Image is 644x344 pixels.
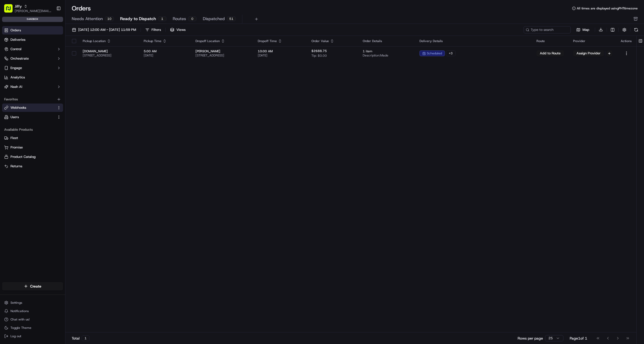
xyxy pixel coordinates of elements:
[4,164,61,169] a: Returns
[10,28,21,33] span: Orders
[311,39,354,43] div: Order Value
[427,51,442,55] span: scheduled
[10,47,21,51] span: Control
[227,16,236,21] div: 51
[188,16,197,21] div: 0
[258,53,303,58] span: [DATE]
[10,75,25,80] span: Analytics
[83,49,135,53] span: [DOMAIN_NAME]
[2,316,63,323] button: Chat with us!
[518,336,543,341] p: Rows per page
[195,49,249,53] span: [PERSON_NAME]
[536,39,565,43] div: Route
[2,307,63,315] button: Notifications
[632,26,640,33] button: Refresh
[10,105,26,110] span: Webhooks
[158,16,166,21] div: 1
[10,136,18,140] span: Fleet
[10,76,40,81] span: Knowledge Base
[573,50,604,56] button: Assign Provider
[168,26,188,33] button: Views
[10,309,29,313] span: Notifications
[10,66,22,70] span: Engage
[173,16,186,22] span: Routes
[14,34,94,39] input: Got a question? Start typing here...
[5,5,16,16] img: Nash
[311,54,327,58] span: Tip: $0.00
[4,105,55,110] a: Webhooks
[15,9,52,13] button: [PERSON_NAME][EMAIL_ADDRESS][PERSON_NAME][DOMAIN_NAME]
[363,53,411,58] span: Description: Made
[10,56,29,61] span: Orchestrate
[30,284,41,289] span: Create
[143,26,163,33] button: Filters
[4,154,61,159] a: Product Catalog
[2,299,63,306] button: Settings
[10,84,22,89] span: Nash AI
[195,39,249,43] div: Dropoff Location
[10,145,23,150] span: Promise
[5,50,15,59] img: 1736555255976-a54dd68f-1ca7-489b-9aae-adbdc363a1c4
[70,26,138,33] button: [DATE] 12:00 AM - [DATE] 11:59 PM
[2,73,63,82] a: Analytics
[4,136,61,140] a: Fleet
[419,39,528,43] div: Delivery Details
[2,143,63,152] button: Promise
[82,335,89,341] div: 1
[18,55,66,59] div: We're available if you need us!
[144,49,187,53] span: 5:00 AM
[577,6,638,10] span: All times are displayed using PHT timezone
[258,49,303,53] span: 10:00 AM
[363,49,411,53] span: 1 item
[258,39,303,43] div: Dropoff Time
[78,27,136,32] span: [DATE] 12:00 AM - [DATE] 11:59 PM
[10,301,22,305] span: Settings
[83,53,135,58] span: [STREET_ADDRESS]
[72,16,103,22] span: Needs Attention
[2,83,63,91] button: Nash AI
[363,39,411,43] div: Order Details
[144,39,187,43] div: Pickup Time
[2,153,63,161] button: Product Catalog
[4,115,55,119] a: Users
[2,282,63,290] button: Create
[2,134,63,142] button: Fleet
[10,115,19,119] span: Users
[2,113,63,121] button: Users
[2,162,63,170] button: Returns
[10,37,25,42] span: Deliveries
[3,74,42,83] a: 📗Knowledge Base
[72,4,91,13] h1: Orders
[72,335,89,341] div: Total
[2,324,63,331] button: Toggle Theme
[2,95,63,104] div: Favorites
[83,39,135,43] div: Pickup Location
[89,51,95,58] button: Start new chat
[2,54,63,63] button: Orchestrate
[52,89,63,93] span: Pylon
[152,27,161,32] div: Filters
[2,125,63,134] div: Available Products
[18,50,86,55] div: Start new chat
[573,27,593,33] button: Map
[120,16,156,22] span: Ready to Dispatch
[311,49,327,53] span: $2688.75
[44,76,48,81] div: 💻
[446,50,456,56] div: + 3
[4,145,61,150] a: Promise
[2,332,63,340] button: Log out
[5,76,9,81] div: 📗
[2,26,63,35] a: Orders
[195,53,249,58] span: [STREET_ADDRESS]
[10,334,21,338] span: Log out
[2,104,63,112] button: Webhooks
[583,27,589,32] span: Map
[10,317,30,322] span: Chat with us!
[536,50,564,56] button: Add to Route
[176,27,186,32] span: Views
[2,64,63,72] button: Engage
[105,16,114,21] div: 10
[15,4,22,9] button: Jiffy
[10,326,31,330] span: Toggle Theme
